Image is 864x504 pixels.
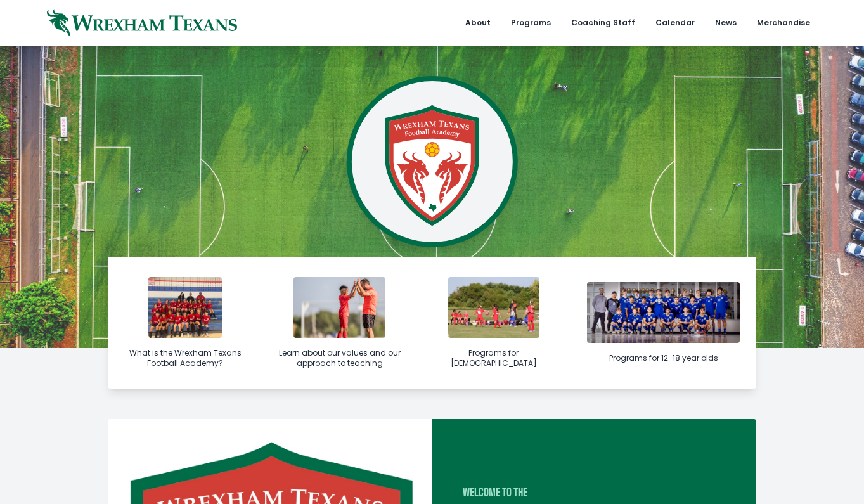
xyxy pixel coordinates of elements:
[262,257,416,389] a: Learn about our values and our approach to teaching
[603,353,725,363] div: Programs for 12-18 year olds
[108,257,262,389] a: What is the Wrexham Texans Football Academy?
[433,348,555,368] div: Programs for [DEMOGRAPHIC_DATA]
[279,348,401,368] div: Learn about our values and our approach to teaching
[148,277,222,338] img: img_6398-1731961969.jpg
[463,484,726,501] div: Welcome to the
[571,257,756,389] a: Programs for 12-18 year olds
[416,257,571,389] a: Programs for [DEMOGRAPHIC_DATA]
[124,348,246,368] div: What is the Wrexham Texans Football Academy?
[587,282,740,343] img: bos-1-soccer.jpg
[293,277,385,338] img: with-player.jpg
[448,277,539,338] img: coaching-4.jpg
